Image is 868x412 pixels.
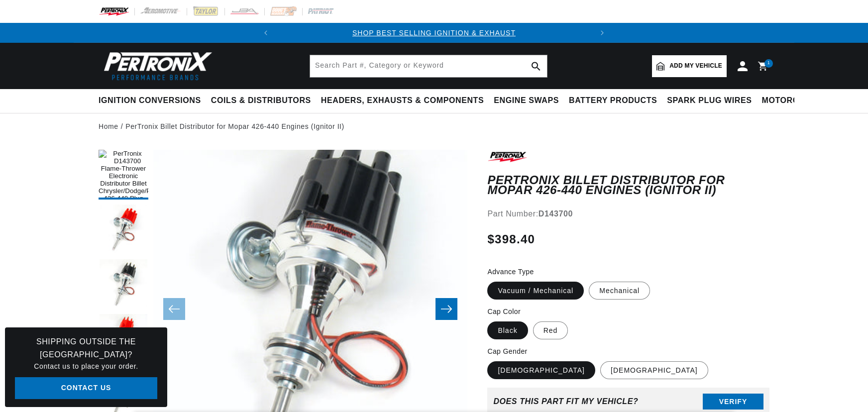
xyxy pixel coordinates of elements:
div: Does This part fit My vehicle? [493,397,638,406]
span: Ignition Conversions [99,96,201,106]
img: Pertronix [99,49,213,83]
button: Slide left [163,298,185,320]
legend: Advance Type [487,267,535,277]
summary: Motorcycle [757,89,826,112]
slideshow-component: Translation missing: en.sections.announcements.announcement_bar [74,23,794,43]
summary: Spark Plug Wires [662,89,757,112]
span: Motorcycle [762,96,821,106]
summary: Ignition Conversions [99,89,206,112]
span: $398.40 [487,230,535,248]
strong: D143700 [539,209,573,218]
a: SHOP BEST SELLING IGNITION & EXHAUST [352,29,516,37]
a: Home [99,121,118,132]
span: Engine Swaps [494,96,559,106]
button: Load image 4 in gallery view [99,314,148,364]
label: Vacuum / Mechanical [487,282,584,300]
button: search button [525,55,547,77]
span: Headers, Exhausts & Components [321,96,484,106]
button: Slide right [435,298,457,320]
span: 1 [767,59,770,68]
summary: Battery Products [564,89,662,112]
button: Load image 1 in gallery view [99,150,148,200]
span: Add my vehicle [669,61,722,71]
button: Load image 2 in gallery view [99,205,148,254]
summary: Coils & Distributors [206,89,316,112]
button: Load image 3 in gallery view [99,259,148,309]
div: Part Number: [487,207,769,220]
h3: Shipping Outside the [GEOGRAPHIC_DATA]? [15,335,157,361]
span: Coils & Distributors [211,96,311,106]
h1: PerTronix Billet Distributor for Mopar 426-440 Engines (Ignitor II) [487,175,769,196]
summary: Headers, Exhausts & Components [316,89,489,112]
a: Contact Us [15,377,157,400]
nav: breadcrumbs [99,121,769,132]
label: [DEMOGRAPHIC_DATA] [487,361,595,379]
label: Red [533,321,568,339]
div: 1 of 2 [276,27,592,38]
summary: Engine Swaps [489,89,564,112]
label: Mechanical [589,282,650,300]
button: Verify [703,394,763,410]
span: Battery Products [569,96,657,106]
a: Add my vehicle [652,55,727,77]
legend: Cap Color [487,307,522,317]
button: Translation missing: en.sections.announcements.previous_announcement [256,23,276,43]
legend: Cap Gender [487,346,528,357]
span: Spark Plug Wires [667,96,752,106]
a: PerTronix Billet Distributor for Mopar 426-440 Engines (Ignitor II) [125,121,344,132]
label: [DEMOGRAPHIC_DATA] [600,361,708,379]
p: Contact us to place your order. [15,361,157,372]
div: Announcement [276,27,592,38]
button: Translation missing: en.sections.announcements.next_announcement [592,23,612,43]
label: Black [487,321,528,339]
input: Search Part #, Category or Keyword [310,55,547,77]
